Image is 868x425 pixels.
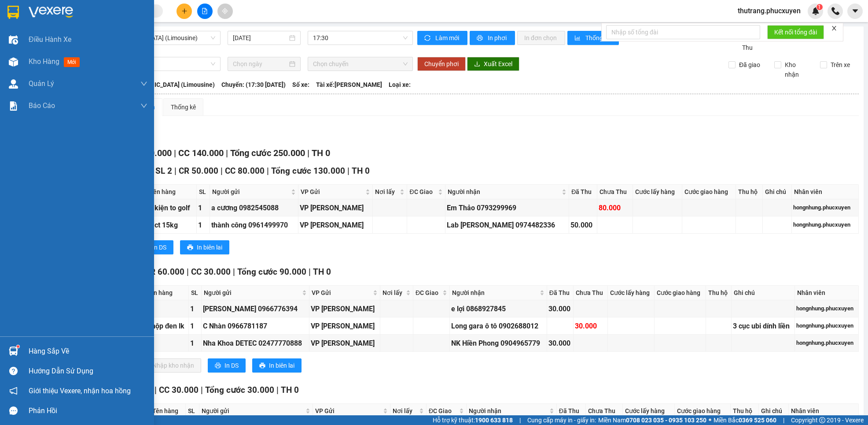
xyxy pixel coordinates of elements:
span: VP Gửi [312,288,371,298]
div: Em Thảo 0793299969 [447,202,567,213]
span: | [347,166,349,176]
button: file-add [197,4,213,19]
div: [PERSON_NAME] 0966776394 [203,303,308,314]
div: 30.000 [548,338,572,349]
span: Trên xe [827,60,853,70]
span: | [187,267,189,277]
span: Tổng cước 130.000 [271,166,345,176]
img: phone-icon [831,7,839,15]
img: solution-icon [9,101,18,111]
span: CC 140.000 [178,148,224,158]
div: 1 [198,220,208,231]
th: Ghi chú [763,185,792,199]
span: printer [215,362,221,369]
div: hongnhung.phucxuyen [796,304,857,313]
span: Miền Nam [598,415,706,425]
strong: 1900 633 818 [475,417,513,424]
span: Chọn chuyến [313,57,408,71]
th: Cước giao hàng [682,185,736,199]
div: hongnhung.phucxuyen [793,203,857,212]
div: 1 hộp đen lk [146,321,187,332]
div: Thống kê [171,102,196,112]
span: close [831,25,837,31]
span: Đã giao [736,60,764,70]
div: Hàng sắp về [29,345,147,358]
span: Kết nối tổng đài [774,27,817,37]
span: | [221,166,223,176]
th: Nhân viên [795,286,859,300]
span: CC 30.000 [191,267,231,277]
span: | [233,267,235,277]
sup: 1 [17,345,19,348]
th: Ghi chú [732,286,795,300]
div: 80.000 [599,202,631,213]
img: icon-new-feature [812,7,820,15]
span: Người gửi [212,187,289,197]
span: down [140,80,147,87]
button: In đơn chọn [517,31,565,45]
span: | [226,148,228,158]
th: SL [189,286,202,300]
span: Miền Bắc [714,415,776,425]
span: VP Gửi [315,406,381,416]
th: Nhân viên [792,185,859,199]
span: Giới thiệu Vexere, nhận hoa hồng [29,385,131,396]
div: 30.000 [575,321,606,332]
span: Báo cáo [29,100,55,111]
span: In biên lai [269,361,294,370]
span: VP Gửi [301,187,364,197]
button: printerIn biên lai [252,358,302,373]
td: VP Dương Đình Nghệ [309,317,380,335]
th: Thu hộ [736,185,763,199]
button: aim [217,4,233,19]
span: Cung cấp máy in - giấy in: [527,415,596,425]
span: | [307,148,309,158]
input: Chọn ngày [233,59,287,69]
span: Người nhận [448,187,560,197]
span: Loại xe: [389,80,411,89]
span: Kho nhận [781,60,813,79]
div: hongnhung.phucxuyen [796,339,857,347]
span: Hỗ trợ kỹ thuật: [433,415,513,425]
th: Thu hộ [731,404,759,418]
th: Chưa Thu [586,404,623,418]
input: Nhập số tổng đài [606,25,760,39]
th: Tên hàng [150,404,186,418]
span: | [201,385,203,395]
span: | [174,148,176,158]
span: Tổng cước 90.000 [237,267,306,277]
th: Đã Thu [547,286,574,300]
button: caret-down [847,4,863,19]
th: Đã Thu [569,185,597,199]
div: r [146,338,187,349]
button: plus [177,4,192,19]
span: ⚪️ [709,418,711,422]
span: Làm mới [435,33,460,43]
span: | [783,415,784,425]
span: | [276,385,279,395]
div: 30.000 [548,303,572,314]
div: Phản hồi [29,404,147,418]
span: In biên lai [197,242,222,252]
span: ĐC Giao [409,187,436,197]
span: notification [9,387,18,395]
th: Cước giao hàng [675,404,731,418]
th: SL [197,185,210,199]
th: Đã Thu [557,404,586,418]
span: 1 [818,4,821,10]
span: Người nhận [452,288,538,298]
span: file-add [202,8,208,14]
sup: 1 [817,4,823,10]
span: ĐC Giao [429,406,457,416]
span: printer [187,244,193,251]
td: VP Dương Đình Nghệ [309,300,380,317]
span: Số xe: [292,80,309,89]
div: VP [PERSON_NAME] [311,321,379,332]
div: thành công 0961499970 [211,220,297,231]
span: Người nhận [469,406,548,416]
span: mới [64,57,80,67]
div: 1 [190,321,200,332]
th: Cước lấy hàng [608,286,655,300]
div: a cương 0982545088 [211,202,297,213]
span: bar-chart [574,35,582,42]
